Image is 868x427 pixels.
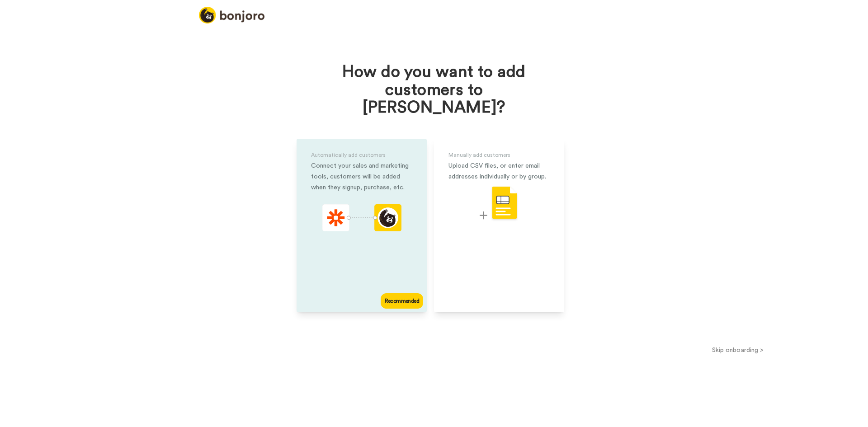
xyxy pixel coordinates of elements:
div: Automatically add customers [311,150,412,160]
div: Connect your sales and marketing tools, customers will be added when they signup, purchase, etc. [311,160,412,193]
div: Manually add customers [448,150,550,160]
h1: How do you want to add customers to [PERSON_NAME]? [332,63,536,117]
img: logo_full.png [199,7,264,23]
div: Upload CSV files, or enter email addresses individually or by group. [448,160,550,182]
div: Recommended [381,293,423,309]
div: animation [322,204,401,234]
button: Skip onboarding > [608,345,868,355]
img: csv-upload.svg [480,186,519,221]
